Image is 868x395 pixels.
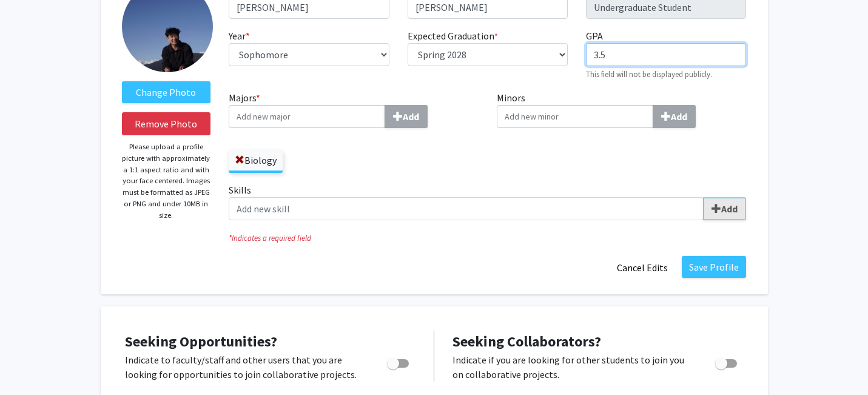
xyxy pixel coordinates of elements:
[229,90,479,128] label: Majors
[125,332,277,351] span: Seeking Opportunities?
[382,353,415,371] div: Toggle
[125,353,364,382] p: Indicate to faculty/staff and other users that you are looking for opportunities to join collabor...
[682,256,746,278] button: Save Profile
[229,29,250,43] label: Year
[408,29,498,43] label: Expected Graduation
[9,340,52,386] iframe: Chat
[229,183,746,220] label: Skills
[703,197,746,220] button: Skills
[671,110,687,123] b: Add
[122,81,211,103] label: ChangeProfile Picture
[721,203,738,215] b: Add
[453,353,692,382] p: Indicate if you are looking for other students to join you on collaborative projects.
[229,150,283,170] label: Biology
[385,105,428,128] button: Majors*
[497,105,653,128] input: MinorsAdd
[453,332,601,351] span: Seeking Collaborators?
[653,105,696,128] button: Minors
[609,256,676,279] button: Cancel Edits
[403,110,419,123] b: Add
[497,90,747,128] label: Minors
[229,197,704,220] input: SkillsAdd
[586,69,712,79] small: This field will not be displayed publicly.
[122,141,211,221] p: Please upload a profile picture with approximately a 1:1 aspect ratio and with your face centered...
[122,112,211,135] button: Remove Photo
[586,29,603,43] label: GPA
[229,105,385,128] input: Majors*Add
[229,232,746,244] i: Indicates a required field
[710,353,744,371] div: Toggle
